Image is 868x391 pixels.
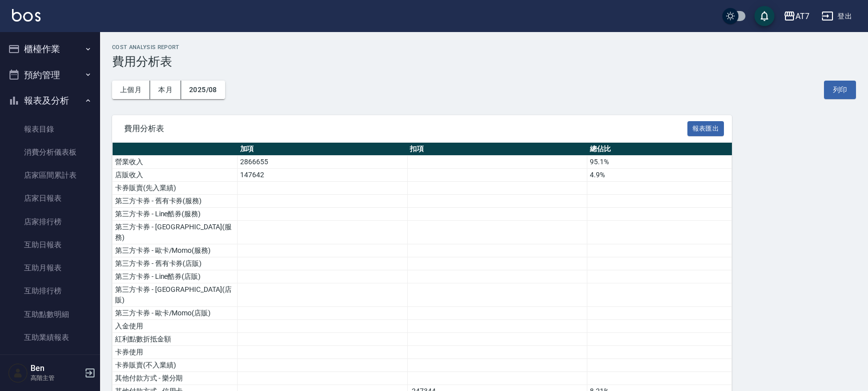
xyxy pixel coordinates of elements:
[113,244,238,257] td: 第三方卡券 - 歐卡/Momo(服務)
[113,283,238,307] td: 第三方卡券 - [GEOGRAPHIC_DATA](店販)
[4,118,96,141] a: 報表目錄
[113,359,238,372] td: 卡券販賣(不入業績)
[754,6,774,26] button: save
[4,36,96,62] button: 櫃檯作業
[587,169,732,182] td: 4.9%
[112,44,856,51] h2: Cost analysis Report
[4,187,96,210] a: 店家日報表
[4,233,96,256] a: 互助日報表
[113,195,238,208] td: 第三方卡券 - 舊有卡券(服務)
[113,270,238,283] td: 第三方卡券 - Line酷券(店販)
[407,143,587,156] th: 扣項
[181,81,225,99] button: 2025/08
[113,221,238,244] td: 第三方卡券 - [GEOGRAPHIC_DATA](服務)
[112,55,856,69] h3: 費用分析表
[824,81,856,99] button: 列印
[687,121,724,137] button: 報表匯出
[31,373,82,382] p: 高階主管
[779,6,813,27] button: AT7
[238,169,408,182] td: 147642
[238,143,408,156] th: 加項
[113,182,238,195] td: 卡券販賣(先入業績)
[113,320,238,333] td: 入金使用
[4,164,96,187] a: 店家區間累計表
[150,81,181,99] button: 本月
[113,307,238,320] td: 第三方卡券 - 歐卡/Momo(店販)
[238,156,408,169] td: 2866655
[4,349,96,372] a: 全店業績分析表
[113,333,238,346] td: 紅利點數折抵金額
[587,143,732,156] th: 總佔比
[8,363,28,383] img: Person
[113,208,238,221] td: 第三方卡券 - Line酷券(服務)
[4,88,96,114] button: 報表及分析
[4,326,96,349] a: 互助業績報表
[4,210,96,233] a: 店家排行榜
[587,156,732,169] td: 95.1%
[124,124,687,134] span: 費用分析表
[113,372,238,385] td: 其他付款方式 - 樂分期
[4,279,96,302] a: 互助排行榜
[12,9,41,22] img: Logo
[817,7,856,26] button: 登出
[113,169,238,182] td: 店販收入
[4,62,96,88] button: 預約管理
[4,303,96,326] a: 互助點數明細
[113,346,238,359] td: 卡券使用
[112,81,150,99] button: 上個月
[113,156,238,169] td: 營業收入
[31,363,82,373] h5: Ben
[795,10,809,23] div: AT7
[113,257,238,270] td: 第三方卡券 - 舊有卡券(店販)
[4,141,96,164] a: 消費分析儀表板
[4,256,96,279] a: 互助月報表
